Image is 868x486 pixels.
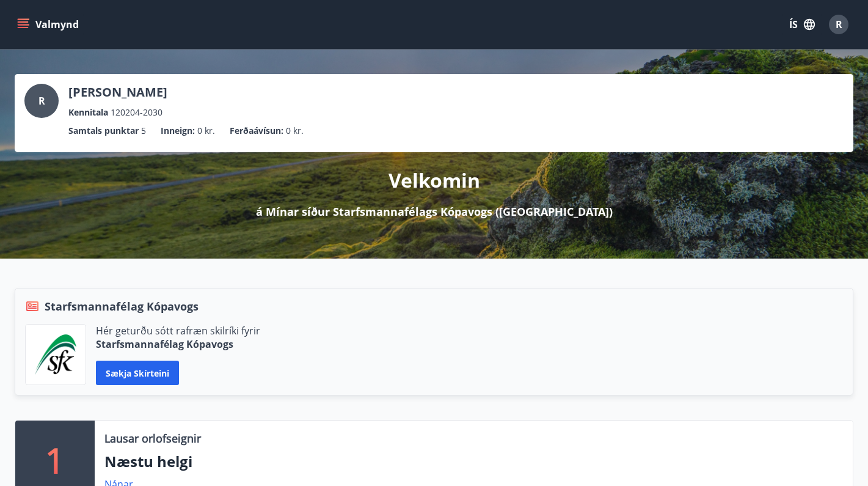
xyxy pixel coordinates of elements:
[782,13,822,35] button: ÍS
[38,94,45,108] span: R
[230,124,283,138] p: Ferðaávísun :
[161,124,195,138] p: Inneign :
[68,106,108,119] p: Kennitala
[35,334,76,375] img: x5MjQkxwhnYn6YREZUTEa9Q4KsBUeQdWGts9Dj4O.png
[68,124,139,138] p: Samtals punktar
[256,204,613,219] p: á Mínar síður Starfsmannafélags Kópavogs ([GEOGRAPHIC_DATA])
[96,324,260,337] p: Hér geturðu sótt rafræn skilríki fyrir
[197,124,215,138] span: 0 kr.
[96,337,260,351] p: Starfsmannafélag Kópavogs
[388,167,480,194] p: Velkomin
[836,18,842,31] span: R
[96,361,179,385] button: Sækja skírteini
[104,451,843,472] p: Næstu helgi
[286,124,304,138] span: 0 kr.
[45,298,199,314] span: Starfsmannafélag Kópavogs
[15,13,84,35] button: menu
[141,124,146,138] span: 5
[824,10,853,39] button: R
[68,84,167,101] p: [PERSON_NAME]
[104,430,201,446] p: Lausar orlofseignir
[45,436,65,483] p: 1
[111,106,162,119] span: 120204-2030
